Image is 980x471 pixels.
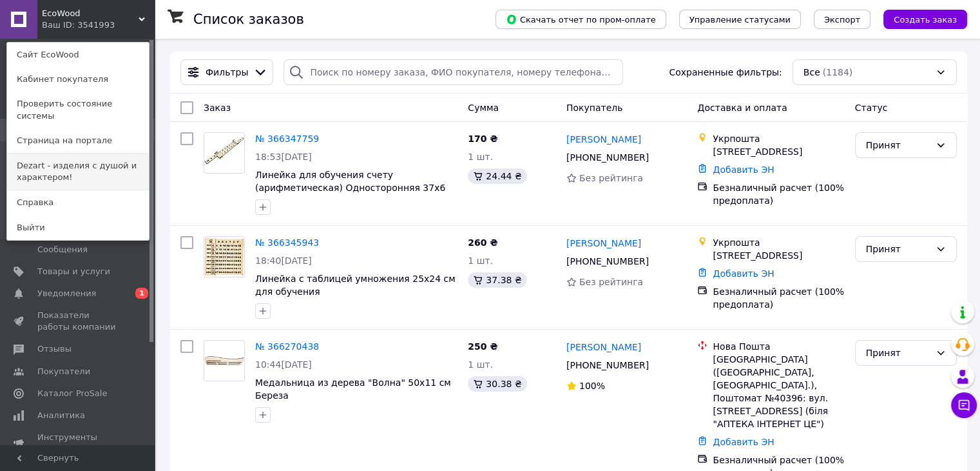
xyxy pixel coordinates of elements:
[713,437,774,447] a: Добавить ЭН
[894,15,957,25] span: Создать заказ
[7,67,149,92] a: Кабинет покупателя
[713,181,844,207] div: Безналичный расчет (100% предоплата)
[468,134,497,144] span: 170 ₴
[135,288,148,299] span: 1
[255,237,319,248] a: № 366345943
[255,341,319,352] a: № 366270438
[713,236,844,249] div: Укрпошта
[204,103,231,113] span: Заказ
[37,244,88,256] span: Сообщения
[468,341,497,352] span: 250 ₴
[37,310,119,333] span: Показатели работы компании
[255,152,312,162] span: 18:53[DATE]
[803,66,820,79] span: Все
[468,237,497,248] span: 260 ₴
[204,133,244,173] img: Фото товару
[37,288,96,299] span: Уведомления
[713,249,844,262] div: [STREET_ADDRESS]
[37,432,119,455] span: Инструменты вебмастера и SEO
[468,376,526,392] div: 30.38 ₴
[37,266,110,277] span: Товары и услуги
[204,236,245,277] a: Фото товару
[579,381,605,391] span: 100%
[283,59,623,85] input: Поиск по номеру заказа, ФИО покупателя, номеру телефона, Email, номеру накладной
[204,341,244,381] img: Фото товару
[713,340,844,353] div: Нова Пошта
[7,154,149,190] a: Dezart - изделия с душой и характером!
[37,410,85,421] span: Аналитика
[713,285,844,311] div: Безналичный расчет (100% предоплата)
[870,14,967,24] a: Создать заказ
[7,128,149,153] a: Страница на портале
[564,148,651,166] div: [PHONE_NUMBER]
[713,353,844,430] div: [GEOGRAPHIC_DATA] ([GEOGRAPHIC_DATA], [GEOGRAPHIC_DATA].), Поштомат №40396: вул. [STREET_ADDRESS]...
[7,43,149,67] a: Сайт EcoWood
[37,343,72,355] span: Отзывы
[866,138,930,152] div: Принят
[579,173,643,183] span: Без рейтинга
[7,215,149,240] a: Выйти
[679,10,801,29] button: Управление статусами
[713,132,844,145] div: Укрпошта
[713,165,774,175] a: Добавить ЭН
[951,392,977,418] button: Чат с покупателем
[823,67,853,77] span: (1184)
[566,341,641,354] a: [PERSON_NAME]
[7,92,149,128] a: Проверить состояние системы
[824,15,860,25] span: Экспорт
[468,103,499,113] span: Сумма
[506,14,656,25] span: Скачать отчет по пром-оплате
[713,268,774,279] a: Добавить ЭН
[855,103,888,113] span: Статус
[193,12,304,27] h1: Список заказов
[7,190,149,215] a: Справка
[713,145,844,158] div: [STREET_ADDRESS]
[206,66,248,79] span: Фильтры
[37,388,107,399] span: Каталог ProSale
[697,103,787,113] span: Доставка и оплата
[689,15,791,25] span: Управление статусами
[204,132,245,174] a: Фото товару
[255,274,456,297] a: Линейка с таблицей умножения 25х24 см для обучения
[669,66,782,79] span: Сохраненные фильтры:
[866,242,930,256] div: Принят
[255,170,445,206] a: Линейка для обучения счету (арифметическая) Односторонняя 37х6 см
[814,10,870,29] button: Экспорт
[468,272,526,288] div: 37.38 ₴
[468,359,493,370] span: 1 шт.
[42,19,96,31] div: Ваш ID: 3541993
[255,256,312,266] span: 18:40[DATE]
[204,237,244,277] img: Фото товару
[255,377,451,401] a: Медальница из дерева "Волна" 50х11 см Береза
[42,8,139,19] span: EcoWood
[468,168,526,184] div: 24.44 ₴
[468,256,493,266] span: 1 шт.
[566,103,623,113] span: Покупатель
[564,252,651,270] div: [PHONE_NUMBER]
[37,366,90,377] span: Покупатели
[564,356,651,374] div: [PHONE_NUMBER]
[579,277,643,287] span: Без рейтинга
[495,10,666,29] button: Скачать отчет по пром-оплате
[566,237,641,250] a: [PERSON_NAME]
[883,10,967,29] button: Создать заказ
[866,346,930,360] div: Принят
[566,133,641,146] a: [PERSON_NAME]
[468,152,493,162] span: 1 шт.
[255,359,312,370] span: 10:44[DATE]
[204,340,245,381] a: Фото товару
[255,134,319,144] a: № 366347759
